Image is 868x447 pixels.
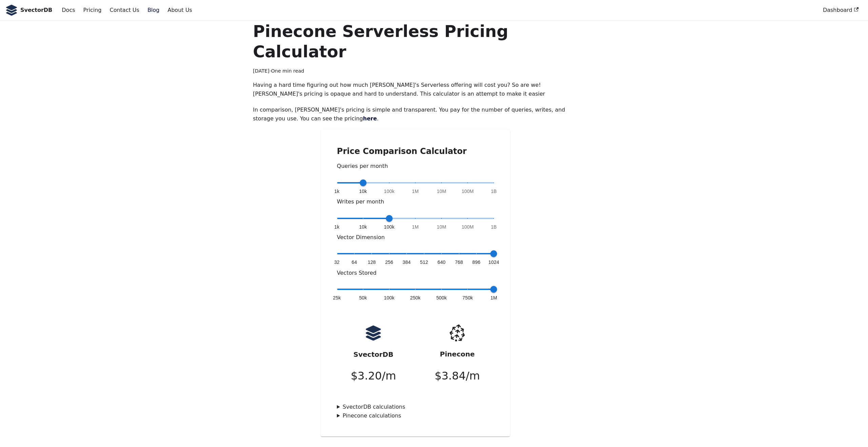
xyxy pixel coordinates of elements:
[384,294,394,301] span: 100k
[337,162,494,171] p: Queries per month
[437,259,446,266] span: 640
[337,233,494,242] p: Vector Dimension
[412,188,419,195] span: 1M
[337,403,494,411] summary: SvectorDB calculations
[253,68,270,74] time: [DATE]
[472,259,480,266] span: 896
[253,21,578,62] h1: Pinecone Serverless Pricing Calculator
[436,294,447,301] span: 500k
[359,188,367,195] span: 10k
[440,350,475,358] strong: Pinecone
[437,223,446,230] span: 10M
[462,294,473,301] span: 750k
[402,259,411,266] span: 384
[337,197,494,206] p: Writes per month
[163,4,196,16] a: About Us
[435,367,480,385] p: $ 3.84 /m
[351,367,396,385] p: $ 3.20 /m
[412,223,419,230] span: 1M
[333,294,341,301] span: 25k
[334,188,339,195] span: 1k
[79,4,106,16] a: Pricing
[445,320,470,346] img: pinecone.png
[337,411,494,420] summary: Pinecone calculations
[384,188,394,195] span: 100k
[20,6,52,15] b: SvectorDB
[491,223,497,230] span: 1B
[352,259,357,266] span: 64
[437,188,446,195] span: 10M
[5,5,52,16] a: SvectorDB LogoSvectorDB
[143,4,163,16] a: Blog
[253,81,578,99] p: Having a hard time figuring out how much [PERSON_NAME]'s Serverless offering will cost you? So ar...
[385,259,393,266] span: 256
[253,67,578,75] div: · One min read
[337,269,494,277] p: Vectors Stored
[253,105,578,123] p: In comparison, [PERSON_NAME]'s pricing is simple and transparent. You pay for the number of queri...
[368,259,376,266] span: 128
[461,188,474,195] span: 100M
[5,5,18,16] img: SvectorDB Logo
[410,294,420,301] span: 250k
[334,259,340,266] span: 32
[491,188,497,195] span: 1B
[363,115,377,122] a: here
[353,350,393,358] strong: SvectorDB
[105,4,143,16] a: Contact Us
[489,259,499,266] span: 1024
[819,4,863,16] a: Dashboard
[58,4,79,16] a: Docs
[359,223,367,230] span: 10k
[461,223,474,230] span: 100M
[359,294,367,301] span: 50k
[491,294,497,301] span: 1M
[337,146,494,156] h2: Price Comparison Calculator
[365,325,382,342] img: logo.svg
[455,259,463,266] span: 768
[420,259,428,266] span: 512
[384,223,394,230] span: 100k
[334,223,339,230] span: 1k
